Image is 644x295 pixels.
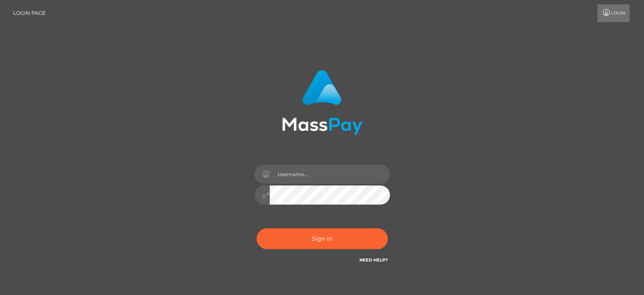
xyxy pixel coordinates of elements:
[282,70,362,135] img: MassPay Login
[597,4,630,22] a: Login
[13,4,46,22] a: Login Page
[270,165,390,184] input: Username...
[359,257,388,263] a: Need Help?
[257,228,388,249] button: Sign in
